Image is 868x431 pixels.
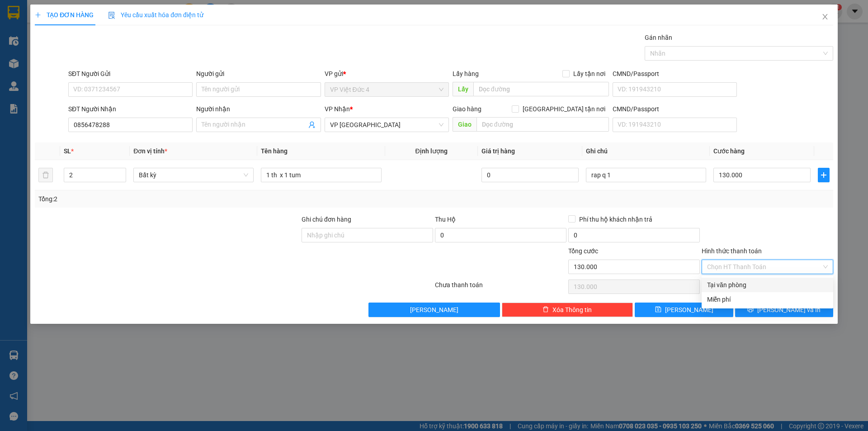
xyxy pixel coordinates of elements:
span: printer [747,306,754,313]
div: Tại văn phòng [707,280,828,290]
button: printer[PERSON_NAME] và In [735,303,833,317]
span: Giá trị hàng [481,147,515,155]
button: delete [38,168,53,182]
th: Ghi chú [582,142,710,160]
img: icon [108,12,115,19]
div: CMND/Passport [613,69,737,79]
span: user-add [308,121,316,128]
span: VP Việt Đức 4 [330,83,443,96]
input: Ghi chú đơn hàng [302,228,433,242]
div: Người nhận [196,104,321,114]
span: TẠO ĐƠN HÀNG [35,11,94,19]
span: save [655,306,661,313]
input: VD: Bàn, Ghế [261,168,381,182]
label: Gán nhãn [645,34,672,41]
span: Định lượng [415,147,448,155]
label: Ghi chú đơn hàng [302,216,351,223]
span: VP Nhận [325,105,350,113]
span: Giao hàng [453,105,481,113]
input: Dọc đường [476,117,609,132]
span: Tên hàng [261,147,288,155]
div: SĐT Người Nhận [68,104,193,114]
span: Xóa Thông tin [552,305,592,315]
input: 0 [481,168,579,182]
div: VP gửi [325,69,449,79]
button: [PERSON_NAME] [368,303,500,317]
span: plus [818,171,829,179]
div: Tổng: 2 [38,194,335,204]
span: Phí thu hộ khách nhận trả [576,214,656,224]
span: Yêu cầu xuất hóa đơn điện tử [108,11,203,19]
div: Miễn phí [707,294,828,304]
button: save[PERSON_NAME] [635,303,733,317]
span: Lấy tận nơi [570,69,609,79]
span: Giao [453,117,476,132]
span: Bất kỳ [139,168,248,182]
span: Đơn vị tính [133,147,167,155]
span: Tổng cước [568,247,598,255]
button: plus [818,168,830,182]
div: Chưa thanh toán [434,280,567,296]
label: Hình thức thanh toán [702,247,762,255]
div: CMND/Passport [613,104,737,114]
input: Ghi Chú [586,168,706,182]
span: close [821,13,829,20]
span: Lấy [453,82,473,96]
button: deleteXóa Thông tin [502,303,633,317]
span: Cước hàng [713,147,745,155]
span: plus [35,12,41,18]
span: [GEOGRAPHIC_DATA] tận nơi [519,104,609,114]
div: Người gửi [196,69,321,79]
span: SL [64,147,71,155]
span: Lấy hàng [453,70,479,77]
input: Dọc đường [473,82,609,96]
span: Thu Hộ [435,216,456,223]
div: SĐT Người Gửi [68,69,193,79]
span: [PERSON_NAME] [410,305,458,315]
span: delete [542,306,549,313]
span: [PERSON_NAME] và In [757,305,821,315]
span: [PERSON_NAME] [665,305,713,315]
button: Close [812,5,838,30]
span: VP Sài Gòn [330,118,443,132]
